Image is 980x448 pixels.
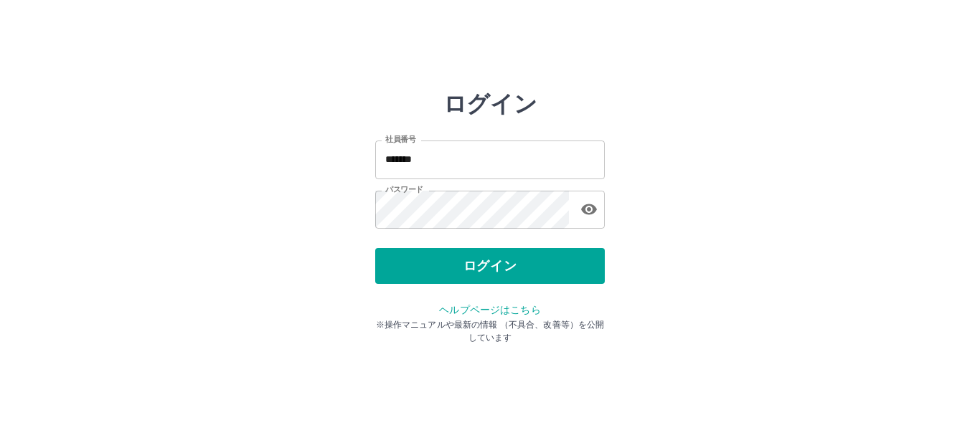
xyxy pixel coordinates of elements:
label: パスワード [385,184,423,195]
a: ヘルプページはこちら [439,304,540,315]
button: ログイン [375,248,605,284]
label: 社員番号 [385,134,415,145]
p: ※操作マニュアルや最新の情報 （不具合、改善等）を公開しています [375,318,605,344]
h2: ログイン [443,90,537,118]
